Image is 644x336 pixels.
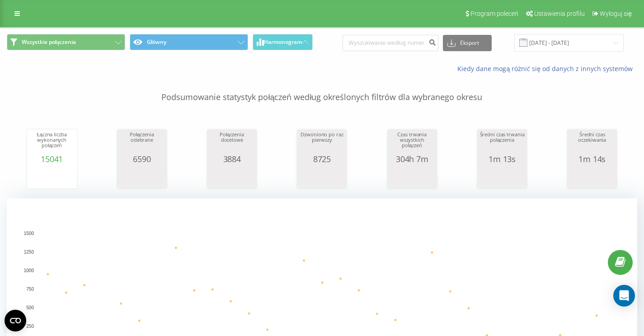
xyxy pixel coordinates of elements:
span: Ustawienia profilu [534,10,585,17]
div: Połączenia docelowe [209,132,254,154]
div: 15041 [29,154,75,163]
svg: A chart. [479,163,525,191]
div: 1m 14s [569,154,615,163]
span: Program poleceń [470,10,518,17]
input: Wyszukiwanie według numeru [343,35,438,51]
text: 250 [26,324,34,329]
span: Wyloguj się [600,10,632,17]
div: Dzwoniono po raz pierwszy [299,132,344,154]
div: Średni czas oczekiwania [569,132,615,154]
a: Kiedy dane mogą różnić się od danych z innych systemów [457,64,637,73]
button: Główny [130,34,248,50]
div: Średni czas trwania połączenia [479,132,525,154]
text: 1000 [24,268,34,273]
div: 304h 7m [390,154,435,163]
div: 8725 [299,154,344,163]
div: Czas trwania wszystkich połączeń [390,132,435,154]
div: Łączna liczba wykonanych połączeń [29,132,75,154]
svg: A chart. [119,163,165,191]
span: Harmonogram [264,39,302,45]
div: 6590 [119,154,165,163]
div: Open Intercom Messenger [613,285,635,307]
div: Połączenia odebrane [119,132,165,154]
svg: A chart. [569,163,615,191]
svg: A chart. [299,163,344,191]
button: Open CMP widget [5,310,26,331]
text: 500 [26,305,34,310]
div: 1m 13s [479,154,525,163]
div: 3884 [209,154,254,163]
text: 1250 [24,250,34,254]
button: Wszystkie połączenia [7,34,125,50]
svg: A chart. [209,163,254,191]
svg: A chart. [390,163,435,191]
span: Wszystkie połączenia [22,38,76,46]
svg: A chart. [29,163,75,191]
text: 1500 [24,231,34,236]
p: Podsumowanie statystyk połączeń według określonych filtrów dla wybranego okresu [7,73,637,103]
button: Eksport [443,35,492,51]
text: 750 [26,287,34,292]
button: Harmonogram [253,34,313,50]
